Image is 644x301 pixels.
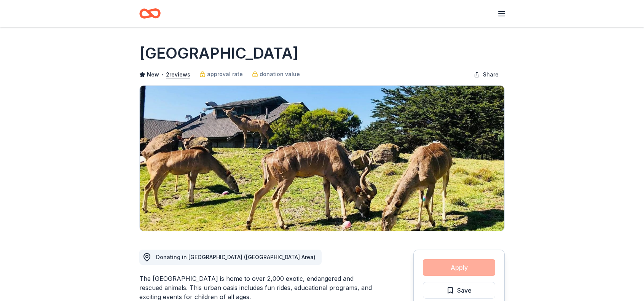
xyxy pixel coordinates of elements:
[199,70,243,79] a: approval rate
[260,70,300,79] span: donation value
[468,67,505,82] button: Share
[252,70,300,79] a: donation value
[207,70,243,79] span: approval rate
[483,70,499,79] span: Share
[423,282,495,299] button: Save
[161,72,164,78] span: •
[457,285,472,295] span: Save
[139,43,298,64] h1: [GEOGRAPHIC_DATA]
[139,5,161,22] a: Home
[140,86,504,231] img: Image for San Francisco Zoo
[166,70,190,79] button: 2reviews
[156,254,316,260] span: Donating in [GEOGRAPHIC_DATA] ([GEOGRAPHIC_DATA] Area)
[147,70,159,79] span: New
